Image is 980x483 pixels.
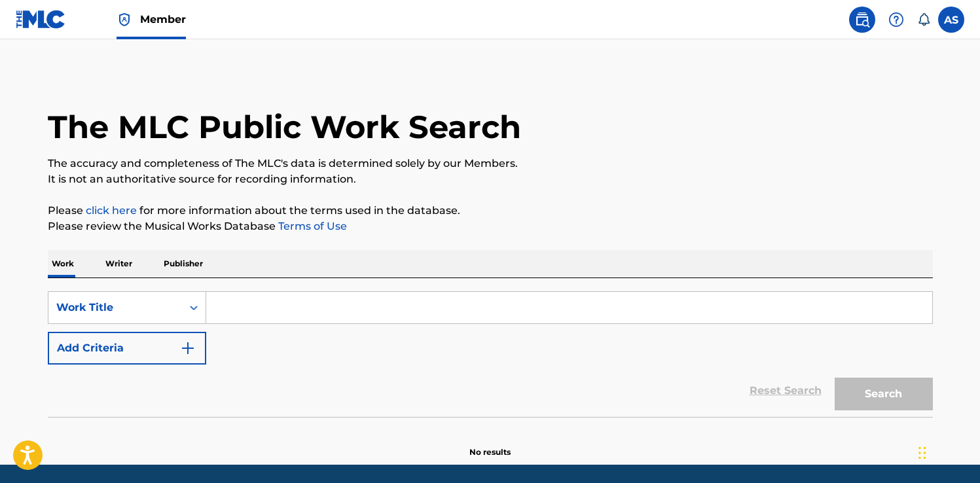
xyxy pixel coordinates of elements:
p: The accuracy and completeness of The MLC's data is determined solely by our Members. [48,156,933,171]
img: 9d2ae6d4665cec9f34b9.svg [180,340,196,356]
button: Add Criteria [48,332,206,365]
div: Drag [918,433,926,473]
a: Public Search [849,7,875,33]
p: Work [48,250,78,277]
p: Publisher [160,250,207,277]
span: Member [140,12,186,27]
form: Search Form [48,291,933,417]
p: No results [469,431,511,458]
p: Writer [101,250,136,277]
p: Please for more information about the terms used in the database. [48,203,933,219]
div: User Menu [938,7,964,33]
div: Help [883,7,909,33]
a: click here [86,204,137,217]
p: It is not an authoritative source for recording information. [48,171,933,187]
iframe: Chat Widget [915,420,980,483]
img: Top Rightsholder [117,12,132,27]
div: Notifications [917,13,930,26]
a: Terms of Use [276,220,347,232]
h1: The MLC Public Work Search [48,107,521,147]
div: Work Title [56,300,174,315]
img: MLC Logo [16,10,66,29]
img: search [854,12,870,27]
p: Please review the Musical Works Database [48,219,933,234]
img: help [888,12,904,27]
